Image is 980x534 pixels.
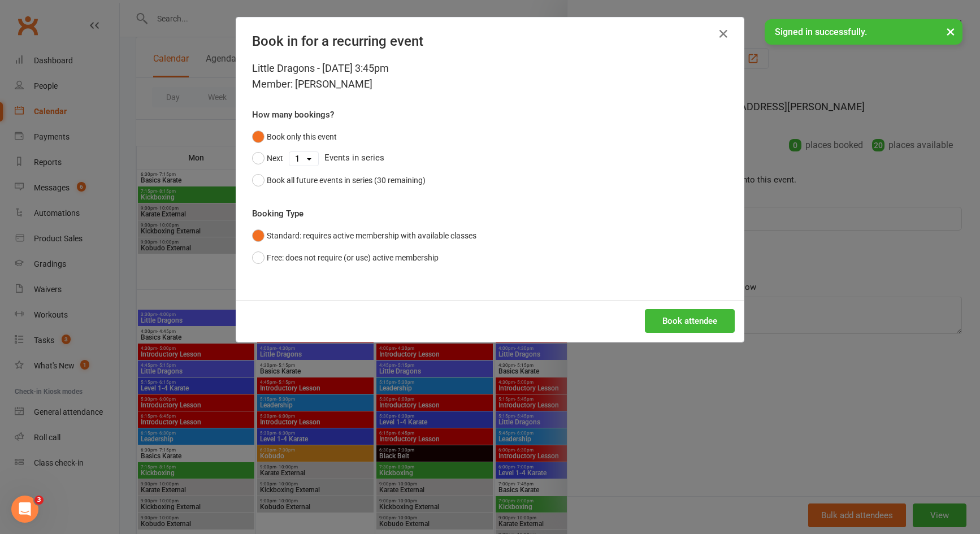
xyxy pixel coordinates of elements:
span: 3 [34,496,44,505]
h4: Book in for a recurring event [252,33,728,49]
label: How many bookings? [252,108,334,121]
button: Next [252,147,283,169]
button: Close [714,25,732,43]
div: Little Dragons - [DATE] 3:45pm Member: [PERSON_NAME] [252,60,728,92]
label: Booking Type [252,207,303,220]
button: Free: does not require (or use) active membership [252,247,439,268]
button: Book only this event [252,126,337,147]
div: Events in series [252,147,728,169]
button: Book attendee [645,309,735,333]
iframe: Intercom live chat [11,496,38,523]
div: Book all future events in series (30 remaining) [267,174,426,186]
button: Standard: requires active membership with available classes [252,225,476,246]
button: Book all future events in series (30 remaining) [252,170,426,191]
